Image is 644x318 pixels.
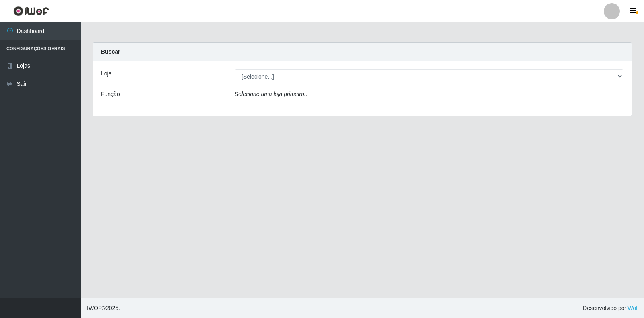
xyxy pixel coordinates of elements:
label: Função [101,90,120,98]
span: © 2025 . [87,304,120,312]
span: IWOF [87,305,102,311]
img: CoreUI Logo [13,6,49,16]
label: Loja [101,69,111,78]
span: Desenvolvido por [583,304,638,312]
a: iWof [626,305,638,311]
i: Selecione uma loja primeiro... [235,91,309,97]
strong: Buscar [101,48,120,55]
